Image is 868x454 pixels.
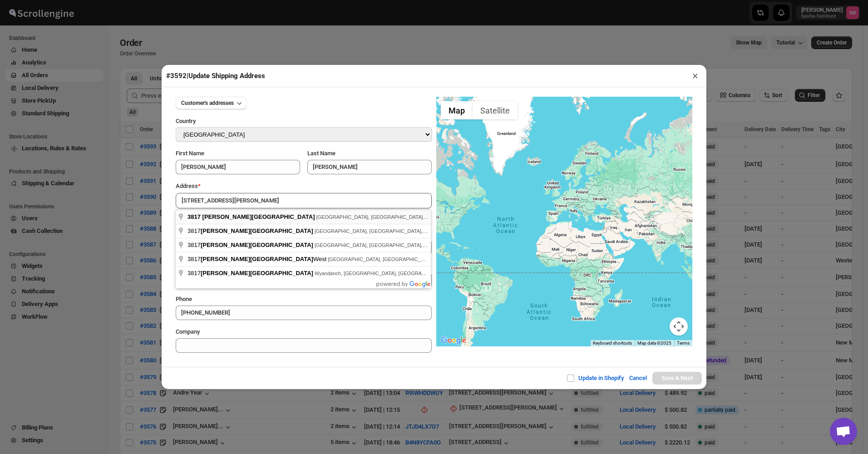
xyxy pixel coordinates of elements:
[677,340,690,345] a: Terms (opens in new tab)
[187,213,201,220] span: 3817
[176,182,432,191] div: Address
[439,335,469,346] img: Google
[176,150,204,157] span: First Name
[637,340,671,345] span: Map data ©2025
[176,193,432,208] input: Enter a address
[315,271,450,276] span: Wyandanch, [GEOGRAPHIC_DATA], [GEOGRAPHIC_DATA]
[202,213,315,220] span: [PERSON_NAME][GEOGRAPHIC_DATA]
[166,72,265,80] span: #3592 | Update Shipping Address
[201,270,313,276] span: [PERSON_NAME][GEOGRAPHIC_DATA]
[439,335,469,346] a: Open this area in Google Maps (opens a new window)
[561,369,629,387] button: Update in Shopify
[201,227,313,234] span: [PERSON_NAME][GEOGRAPHIC_DATA]
[187,242,315,248] span: 3817
[593,340,632,346] button: Keyboard shortcuts
[187,270,315,276] span: 3817
[307,150,335,157] span: Last Name
[176,97,247,109] button: Customer's addresses
[176,328,200,335] span: Company
[578,375,624,381] span: Update in Shopify
[316,214,478,220] span: [GEOGRAPHIC_DATA], [GEOGRAPHIC_DATA], [GEOGRAPHIC_DATA]
[473,101,518,119] button: Show satellite imagery
[830,418,857,445] div: Open chat
[201,242,313,248] span: [PERSON_NAME][GEOGRAPHIC_DATA]
[187,256,328,262] span: 3817 West
[181,99,234,107] span: Customer's addresses
[624,369,652,387] button: Cancel
[176,117,432,127] div: Country
[315,242,476,248] span: [GEOGRAPHIC_DATA], [GEOGRAPHIC_DATA], [GEOGRAPHIC_DATA]
[201,256,313,262] span: [PERSON_NAME][GEOGRAPHIC_DATA]
[315,228,476,234] span: [GEOGRAPHIC_DATA], [GEOGRAPHIC_DATA], [GEOGRAPHIC_DATA]
[670,317,688,336] button: Map camera controls
[328,257,489,262] span: [GEOGRAPHIC_DATA], [GEOGRAPHIC_DATA], [GEOGRAPHIC_DATA]
[187,227,315,234] span: 3817
[689,69,702,82] button: ×
[441,101,473,119] button: Show street map
[176,296,192,302] span: Phone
